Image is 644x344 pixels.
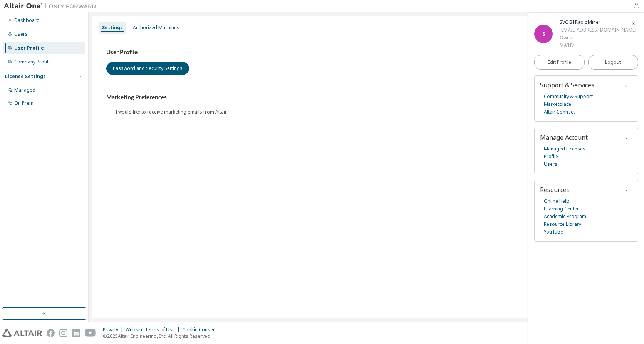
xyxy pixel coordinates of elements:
[85,329,96,337] img: youtube.svg
[544,228,563,236] a: YouTube
[133,25,179,31] div: Authorized Machines
[560,26,636,34] div: [EMAIL_ADDRESS][DOMAIN_NAME]
[102,25,123,31] div: Settings
[560,34,636,42] div: Owner
[2,329,42,337] img: altair_logo.svg
[14,45,44,51] div: User Profile
[544,213,586,220] a: Academic Program
[540,185,570,194] span: Resources
[544,160,557,168] a: Users
[103,327,126,333] div: Privacy
[560,42,636,49] div: MATIV
[534,55,585,70] a: Edit Profile
[126,327,182,333] div: Website Terms of Use
[544,153,558,160] a: Profile
[14,100,34,106] div: On Prem
[542,31,545,37] span: S
[5,73,46,80] div: License Settings
[72,329,80,337] img: linkedin.svg
[106,94,626,101] h3: Marketing Preferences
[14,17,40,23] div: Dashboard
[560,18,636,26] div: SVC BI RapidMiner
[14,87,35,93] div: Managed
[47,329,55,337] img: facebook.svg
[59,329,67,337] img: instagram.svg
[106,62,189,75] button: Password and Security Settings
[116,107,228,117] label: I would like to receive marketing emails from Altair
[544,145,585,153] a: Managed Licenses
[540,133,588,142] span: Manage Account
[544,220,581,228] a: Resource Library
[540,81,594,89] span: Support & Services
[548,59,571,65] span: Edit Profile
[14,31,28,37] div: Users
[182,327,222,333] div: Cookie Consent
[544,100,571,108] a: Marketplace
[544,197,569,205] a: Online Help
[588,55,639,70] button: Logout
[4,2,100,10] img: Altair One
[544,93,593,100] a: Community & Support
[106,48,626,56] h3: User Profile
[544,205,579,213] a: Learning Center
[103,333,222,339] p: © 2025 Altair Engineering, Inc. All Rights Reserved.
[605,58,621,66] span: Logout
[14,59,51,65] div: Company Profile
[544,108,575,116] a: Altair Connect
